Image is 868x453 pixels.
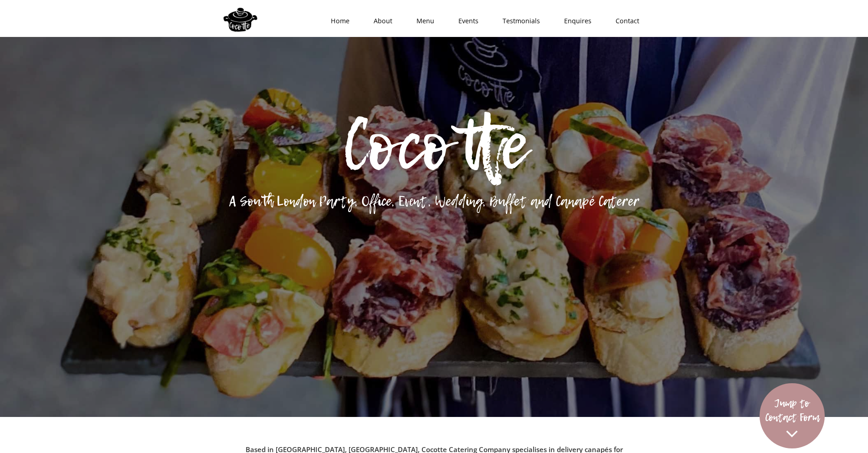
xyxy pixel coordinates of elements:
[359,7,401,35] a: About
[601,7,648,35] a: Contact
[443,7,488,35] a: Events
[316,7,359,35] a: Home
[488,7,549,35] a: Testmonials
[549,7,601,35] a: Enquires
[401,7,443,35] a: Menu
